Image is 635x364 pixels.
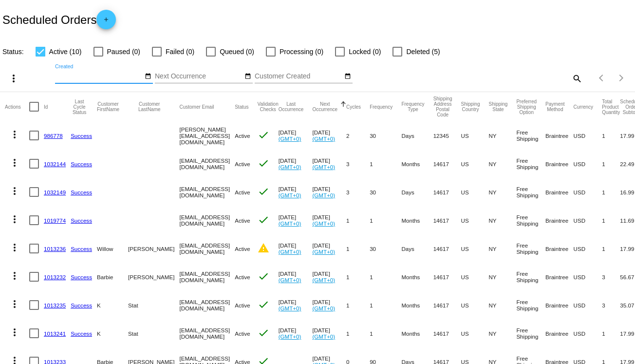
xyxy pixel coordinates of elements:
[179,121,235,150] mat-cell: [PERSON_NAME][EMAIL_ADDRESS][DOMAIN_NAME]
[433,206,461,234] mat-cell: 14617
[71,330,92,337] a: Success
[433,319,461,347] mat-cell: 14617
[279,121,313,150] mat-cell: [DATE]
[145,73,151,80] mat-icon: date_range
[346,319,370,347] mat-cell: 1
[258,327,269,339] mat-icon: check
[71,133,92,139] a: Success
[279,220,301,227] a: (GMT+0)
[279,291,313,319] mat-cell: [DATE]
[488,319,516,347] mat-cell: NY
[516,99,537,115] button: Change sorting for PreferredShippingOption
[258,270,269,282] mat-icon: check
[312,150,346,178] mat-cell: [DATE]
[516,291,545,319] mat-cell: Free Shipping
[258,242,269,254] mat-icon: warning
[97,319,128,347] mat-cell: K
[235,302,250,308] span: Active
[516,206,545,234] mat-cell: Free Shipping
[516,121,545,150] mat-cell: Free Shipping
[545,291,573,319] mat-cell: Braintree
[44,104,48,110] button: Change sorting for Id
[44,217,66,224] a: 1019774
[346,206,370,234] mat-cell: 1
[279,234,313,263] mat-cell: [DATE]
[602,319,620,347] mat-cell: 1
[9,298,20,310] mat-icon: more_vert
[370,121,401,150] mat-cell: 30
[71,302,92,308] a: Success
[602,206,620,234] mat-cell: 1
[461,206,489,234] mat-cell: US
[9,270,20,282] mat-icon: more_vert
[279,135,301,142] a: (GMT+0)
[55,73,143,80] input: Created
[2,10,116,29] h2: Scheduled Orders
[545,234,573,263] mat-cell: Braintree
[545,319,573,347] mat-cell: Braintree
[44,133,63,139] a: 986778
[574,121,602,150] mat-cell: USD
[107,46,140,57] span: Paused (0)
[128,263,179,291] mat-cell: [PERSON_NAME]
[235,330,250,337] span: Active
[312,178,346,206] mat-cell: [DATE]
[488,263,516,291] mat-cell: NY
[258,92,279,121] mat-header-cell: Validation Checks
[346,178,370,206] mat-cell: 3
[346,121,370,150] mat-cell: 2
[545,121,573,150] mat-cell: Braintree
[461,150,489,178] mat-cell: US
[97,263,128,291] mat-cell: Barbie
[346,234,370,263] mat-cell: 1
[349,46,381,57] span: Locked (0)
[516,150,545,178] mat-cell: Free Shipping
[312,305,335,311] a: (GMT+0)
[71,99,88,115] button: Change sorting for LastProcessingCycleId
[545,178,573,206] mat-cell: Braintree
[433,263,461,291] mat-cell: 14617
[2,48,24,56] span: Status:
[279,178,313,206] mat-cell: [DATE]
[128,291,179,319] mat-cell: Stat
[179,291,235,319] mat-cell: [EMAIL_ADDRESS][DOMAIN_NAME]
[516,263,545,291] mat-cell: Free Shipping
[346,263,370,291] mat-cell: 1
[179,104,214,110] button: Change sorting for CustomerEmail
[406,46,440,57] span: Deleted (5)
[44,189,66,195] a: 1032149
[49,46,82,57] span: Active (10)
[592,68,612,88] button: Previous page
[312,263,346,291] mat-cell: [DATE]
[44,246,66,252] a: 1013236
[258,129,269,141] mat-icon: check
[44,302,66,308] a: 1013235
[97,291,128,319] mat-cell: K
[401,150,433,178] mat-cell: Months
[401,101,424,112] button: Change sorting for FrequencyType
[5,92,29,121] mat-header-cell: Actions
[574,150,602,178] mat-cell: USD
[179,234,235,263] mat-cell: [EMAIL_ADDRESS][DOMAIN_NAME]
[128,101,170,112] button: Change sorting for CustomerLastName
[433,291,461,319] mat-cell: 14617
[461,121,489,150] mat-cell: US
[235,217,250,224] span: Active
[44,161,66,167] a: 1032144
[9,157,20,169] mat-icon: more_vert
[346,150,370,178] mat-cell: 3
[155,73,243,80] input: Next Occurrence
[370,178,401,206] mat-cell: 30
[401,178,433,206] mat-cell: Days
[279,305,301,311] a: (GMT+0)
[612,68,631,88] button: Next page
[71,189,92,195] a: Success
[8,73,19,84] mat-icon: more_vert
[461,319,489,347] mat-cell: US
[97,101,119,112] button: Change sorting for CustomerFirstName
[235,104,248,110] button: Change sorting for Status
[258,157,269,169] mat-icon: check
[433,178,461,206] mat-cell: 14617
[488,121,516,150] mat-cell: NY
[312,192,335,198] a: (GMT+0)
